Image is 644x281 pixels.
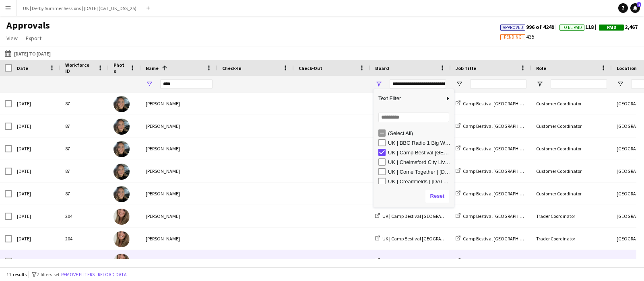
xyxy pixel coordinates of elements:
div: 204 [60,205,109,227]
input: Job Title Filter Input [470,79,526,89]
div: 204 [60,228,109,250]
div: [PERSON_NAME] [141,228,217,250]
span: Camp Bestival [GEOGRAPHIC_DATA] [463,101,538,107]
div: UK | Chelmsford City Live | [DATE] (C&T_UK_CCL_25) [388,159,452,165]
div: [DATE] [12,228,60,250]
button: [DATE] to [DATE] [3,49,52,58]
div: Filter List [374,128,454,205]
a: View [3,33,21,43]
div: UK | Camp Bestival [GEOGRAPHIC_DATA] | [DATE] (SFG/ APL_UK_CBS_25) [388,150,452,156]
span: Workforce ID [65,62,94,74]
a: Camp Bestival [GEOGRAPHIC_DATA] [456,146,538,152]
div: 87 [60,92,109,115]
span: Camp Bestival [GEOGRAPHIC_DATA] [463,236,538,242]
span: Check-In [222,65,242,71]
a: Camp Bestival [GEOGRAPHIC_DATA] [456,168,538,174]
div: [DATE] [12,115,60,137]
button: UK | Derby Summer Sessions | [DATE] (C&T_UK_DSS_25) [17,0,143,16]
div: 204 [60,250,109,272]
button: Reload data [96,270,128,279]
img: Erin Brown [114,186,130,202]
button: Open Filter Menu [617,80,624,88]
div: Trader Coordinator [531,228,612,250]
div: 87 [60,137,109,160]
div: [DATE] [12,137,60,160]
div: [PERSON_NAME] [141,92,217,115]
span: To Be Paid [562,25,582,30]
div: [PERSON_NAME] [141,183,217,205]
div: [DATE] [12,205,60,227]
div: Customer Coordinator [531,92,612,115]
a: Camp Bestival [GEOGRAPHIC_DATA] [456,236,538,242]
span: Role [536,65,546,71]
div: [PERSON_NAME] [141,137,217,160]
button: Remove filters [60,270,96,279]
a: UK | Camp Bestival [GEOGRAPHIC_DATA] | [DATE] (SFG/ APL_UK_CBS_25) [375,213,531,219]
span: Camp Bestival [GEOGRAPHIC_DATA] [463,258,538,264]
a: Export [23,33,45,43]
span: UK | Camp Bestival [GEOGRAPHIC_DATA] | [DATE] (SFG/ APL_UK_CBS_25) [382,213,531,219]
span: Text Filter [374,92,444,105]
a: Camp Bestival [GEOGRAPHIC_DATA] [456,123,538,129]
span: 996 of 4249 [500,23,559,31]
div: [DATE] [12,92,60,115]
span: UK | Camp Bestival [GEOGRAPHIC_DATA] | [DATE] (SFG/ APL_UK_CBS_25) [382,236,531,242]
div: Column Filter [374,89,454,207]
span: 118 [559,23,599,31]
span: Camp Bestival [GEOGRAPHIC_DATA] [463,191,538,197]
span: Camp Bestival [GEOGRAPHIC_DATA] [463,168,538,174]
div: [PERSON_NAME] [141,160,217,182]
div: 87 [60,115,109,137]
input: Role Filter Input [551,79,607,89]
span: Export [26,35,41,42]
div: [DATE] [12,250,60,272]
a: UK | Camp Bestival [GEOGRAPHIC_DATA] | [DATE] (SFG/ APL_UK_CBS_25) [375,258,531,264]
div: Customer Coordinator [531,137,612,160]
span: Check-Out [299,65,322,71]
span: View [6,35,18,42]
div: 87 [60,160,109,182]
span: Location [617,65,637,71]
span: Camp Bestival [GEOGRAPHIC_DATA] [463,213,538,219]
span: 2 filters set [37,271,60,277]
span: Pending [504,35,522,40]
img: Katherine Holding [114,231,130,247]
span: Job Title [456,65,476,71]
img: Erin Brown [114,164,130,180]
div: 87 [60,183,109,205]
span: Approved [503,25,523,30]
img: Erin Brown [114,141,130,157]
div: [DATE] [12,183,60,205]
img: Erin Brown [114,96,130,112]
a: Camp Bestival [GEOGRAPHIC_DATA] [456,258,538,264]
input: Search filter values [378,113,449,122]
span: Photo [114,62,126,74]
span: 2,467 [599,23,638,31]
button: Open Filter Menu [375,80,382,88]
span: UK | Camp Bestival [GEOGRAPHIC_DATA] | [DATE] (SFG/ APL_UK_CBS_25) [382,258,531,264]
span: 1 [637,2,641,7]
span: Camp Bestival [GEOGRAPHIC_DATA] [463,123,538,129]
a: Camp Bestival [GEOGRAPHIC_DATA] [456,213,538,219]
div: [DATE] [12,160,60,182]
div: Customer Coordinator [531,160,612,182]
a: Camp Bestival [GEOGRAPHIC_DATA] [456,101,538,107]
div: Customer Coordinator [531,183,612,205]
div: Trader Coordinator [531,250,612,272]
div: UK | Come Together | [DATE] (TEG_UK_CTG_25) [388,169,452,175]
div: [PERSON_NAME] [141,205,217,227]
img: Erin Brown [114,119,130,135]
button: Open Filter Menu [456,80,463,88]
span: Paid [607,25,616,30]
div: Customer Coordinator [531,115,612,137]
img: Katherine Holding [114,254,130,270]
span: Name [146,65,159,71]
div: [PERSON_NAME] [141,115,217,137]
div: Trader Coordinator [531,205,612,227]
button: Reset [425,190,449,203]
div: [PERSON_NAME] [141,250,217,272]
div: UK | Creamfields | [DATE] (CRM_UK_CFN_25) [388,178,452,185]
a: Camp Bestival [GEOGRAPHIC_DATA] [456,191,538,197]
div: (Select All) [388,130,452,136]
span: Board [375,65,389,71]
